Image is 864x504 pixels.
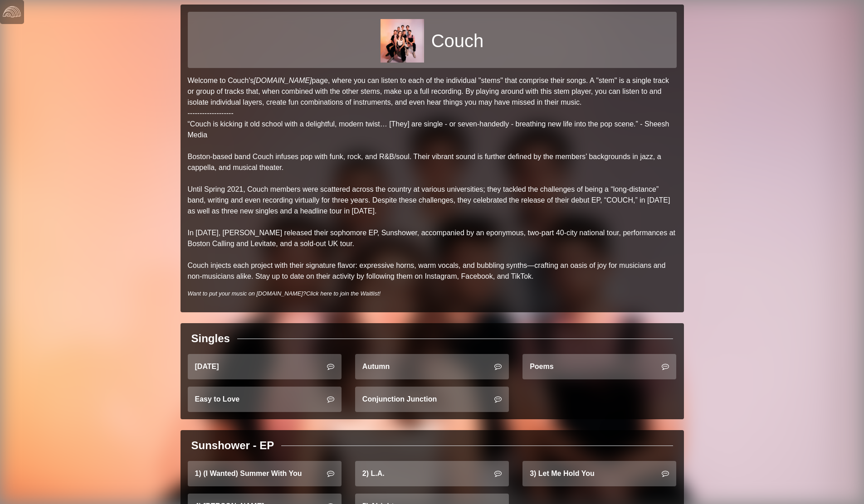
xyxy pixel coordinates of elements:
[355,354,509,379] a: Autumn
[3,3,21,21] img: logo-white-4c48a5e4bebecaebe01ca5a9d34031cfd3d4ef9ae749242e8c4bf12ef99f53e8.png
[381,19,424,63] img: 0b9ba5677a9dcdb81f0e6bf23345a38f5e1a363bb4420db7fe2df4c5b995abe8.jpg
[254,77,312,84] a: [DOMAIN_NAME]
[522,461,676,486] a: 3) Let Me Hold You
[188,387,342,412] a: Easy to Love
[188,354,342,379] a: [DATE]
[431,30,484,52] h1: Couch
[522,354,676,379] a: Poems
[188,75,677,282] p: Welcome to Couch's page, where you can listen to each of the individual "stems" that comprise the...
[191,437,274,454] div: Sunshower - EP
[355,461,509,486] a: 2) L.A.
[188,290,381,297] i: Want to put your music on [DOMAIN_NAME]?
[191,330,230,347] div: Singles
[188,461,342,486] a: 1) (I Wanted) Summer With You
[355,387,509,412] a: Conjunction Junction
[306,290,381,297] a: Click here to join the Waitlist!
